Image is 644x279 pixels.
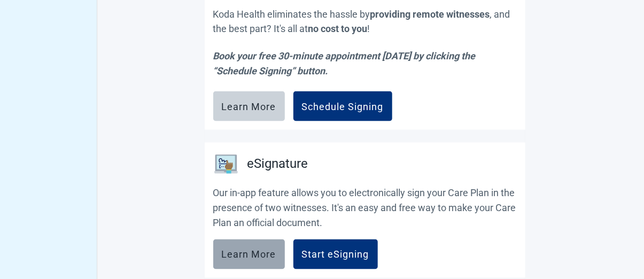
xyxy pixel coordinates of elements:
[293,239,378,269] button: Start eSigning
[222,249,276,260] div: Learn More
[368,23,370,34] span: !
[370,9,490,20] span: providing remote witnesses
[213,185,517,231] p: Our in-app feature allows you to electronically sign your Care Plan in the presence of two witnes...
[222,101,276,112] div: Learn More
[213,151,239,177] img: eSignature
[213,91,285,121] button: Learn More
[302,249,369,260] div: Start eSigning
[247,154,308,174] h3: eSignature
[302,101,384,112] div: Schedule Signing
[213,239,285,269] button: Learn More
[293,91,392,121] button: Schedule Signing
[213,49,517,79] p: Book your free 30-minute appointment [DATE] by clicking the “Schedule Signing” button.
[213,9,510,34] span: , and the best part? It's all at
[213,9,370,20] span: Koda Health eliminates the hassle by
[308,23,368,34] span: no cost to you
